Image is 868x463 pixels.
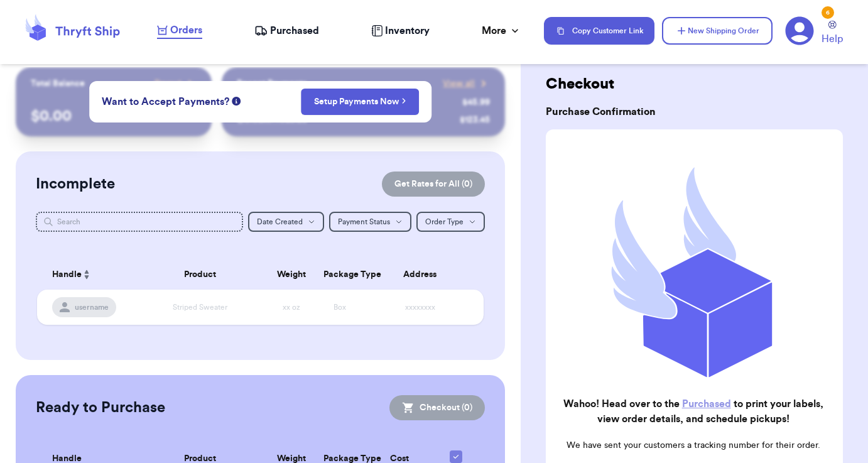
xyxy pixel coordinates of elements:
[170,23,202,38] span: Orders
[283,303,300,311] span: xx oz
[364,259,484,290] th: Address
[329,212,411,232] button: Payment Status
[556,396,830,427] h2: Wahoo! Head over to the to print your labels, view order details, and schedule pickups!
[822,31,843,46] span: Help
[544,17,654,45] button: Copy Customer Link
[102,94,229,109] span: Want to Accept Payments?
[268,259,315,290] th: Weight
[371,23,430,38] a: Inventory
[36,398,165,418] h2: Ready to Purchase
[314,95,406,108] a: Setup Payments Now
[316,259,364,290] th: Package Type
[31,77,85,90] p: Total Balance
[662,17,773,45] button: New Shipping Order
[82,267,92,282] button: Sort ascending
[338,218,390,226] span: Payment Status
[682,399,731,409] a: Purchased
[785,16,814,45] a: 6
[36,212,243,232] input: Search
[155,77,197,90] a: Payout
[173,303,227,311] span: Striped Sweater
[31,106,197,126] p: $ 0.00
[257,218,303,226] span: Date Created
[443,77,475,90] span: View all
[248,212,324,232] button: Date Created
[546,104,843,119] h3: Purchase Confirmation
[237,77,307,90] p: Recent Payments
[405,303,435,311] span: xxxxxxxx
[254,23,319,38] a: Purchased
[36,174,115,194] h2: Incomplete
[385,23,430,38] span: Inventory
[425,218,464,226] span: Order Type
[822,6,834,19] div: 6
[416,212,485,232] button: Order Type
[389,395,485,420] button: Checkout (0)
[157,23,202,39] a: Orders
[443,77,490,90] a: View all
[462,96,490,109] div: $ 45.99
[301,89,420,115] button: Setup Payments Now
[334,303,346,311] span: Box
[75,302,109,312] span: username
[546,74,843,94] h2: Checkout
[155,77,182,90] span: Payout
[460,114,490,126] div: $ 123.45
[556,439,830,452] p: We have sent your customers a tracking number for their order.
[382,172,485,197] button: Get Rates for All (0)
[133,259,268,290] th: Product
[822,21,843,46] a: Help
[270,23,319,38] span: Purchased
[52,268,82,281] span: Handle
[482,23,521,38] div: More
